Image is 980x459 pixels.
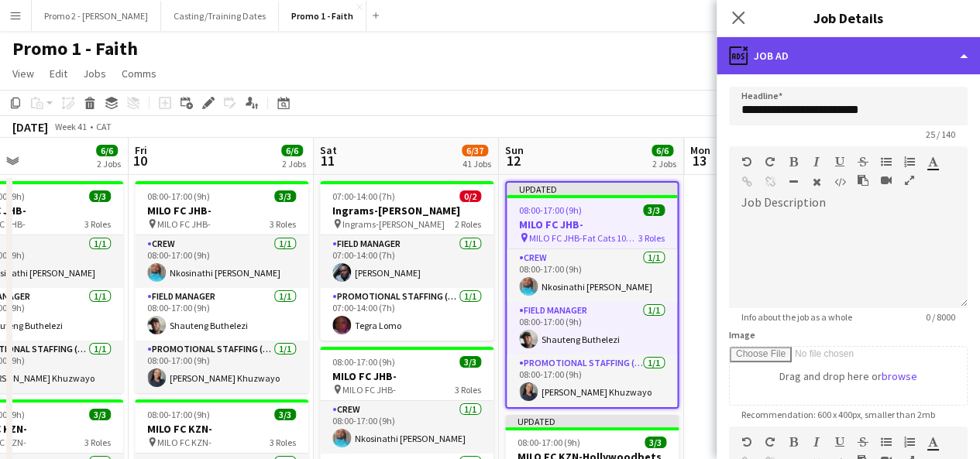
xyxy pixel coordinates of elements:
button: Promo 1 - Faith [279,1,366,31]
app-card-role: Field Manager1/107:00-14:00 (7h)[PERSON_NAME] [320,235,493,288]
div: Job Ad [717,37,980,74]
app-job-card: 07:00-14:00 (7h)0/2Ingrams-[PERSON_NAME] Ingrams-[PERSON_NAME]2 RolesField Manager1/107:00-14:00 ... [320,181,493,341]
button: Undo [741,156,752,168]
span: 07:00-14:00 (7h) [332,190,395,202]
button: Casting/Training Dates [161,1,279,31]
span: 3 Roles [270,437,296,448]
button: HTML Code [834,176,845,188]
span: 3 Roles [84,218,111,230]
h3: Ingrams-[PERSON_NAME] [320,204,493,218]
span: Sun [505,143,524,157]
span: Fri [135,143,147,157]
div: 2 Jobs [282,158,306,170]
button: Text Color [927,436,938,448]
a: Edit [43,63,74,84]
button: Promo 2 - [PERSON_NAME] [32,1,161,31]
button: Ordered List [904,156,915,168]
span: 6/6 [652,145,673,156]
span: 3 Roles [84,437,111,448]
button: Bold [788,436,799,448]
h1: Promo 1 - Faith [12,37,138,60]
span: 10 [132,152,147,170]
span: Edit [50,67,67,80]
button: Redo [765,436,775,448]
span: 08:00-17:00 (9h) [147,409,210,420]
h3: MILO FC JHB- [320,369,493,383]
app-job-card: 08:00-17:00 (9h)3/3MILO FC JHB- MILO FC JHB-3 RolesCrew1/108:00-17:00 (9h)Nkosinathi [PERSON_NAME... [135,181,308,393]
span: Info about the job as a whole [729,311,865,323]
span: 3/3 [89,190,111,202]
button: Text Color [927,156,938,168]
button: Redo [765,156,775,168]
span: 25 / 140 [913,128,968,140]
span: Recommendation: 600 x 400px, smaller than 2mb [729,409,947,420]
span: MILO FC JHB-Fat Cats 10km [529,232,638,244]
span: 6/6 [281,145,303,156]
span: 3/3 [459,356,481,368]
span: 08:00-17:00 (9h) [519,204,582,216]
app-card-role: Field Manager1/108:00-17:00 (9h)Shauteng Buthelezi [135,288,308,341]
a: Jobs [77,63,112,84]
button: Italic [811,156,822,168]
h3: MILO FC JHB- [135,204,308,218]
div: 41 Jobs [462,158,491,170]
div: CAT [96,121,112,132]
span: 6/37 [462,145,488,156]
span: 0/2 [459,190,481,202]
span: View [12,67,34,80]
button: Undo [741,436,752,448]
button: Underline [834,436,845,448]
button: Bold [788,156,799,168]
app-card-role: Promotional Staffing (Brand Ambassadors)1/107:00-14:00 (7h)Tegra Lomo [320,288,493,341]
span: 08:00-17:00 (9h) [518,437,580,448]
button: Ordered List [904,436,915,448]
span: 3 Roles [455,384,481,396]
span: 6/6 [96,145,118,156]
button: Underline [834,156,845,168]
span: 0 / 8000 [913,311,968,323]
button: Horizontal Line [788,176,799,188]
span: Mon [690,143,710,157]
h3: Job Details [717,8,980,28]
div: Updated [507,183,677,195]
div: Updated [505,415,679,427]
span: 08:00-17:00 (9h) [332,356,395,368]
app-card-role: Promotional Staffing (Brand Ambassadors)1/108:00-17:00 (9h)[PERSON_NAME] Khuzwayo [135,341,308,393]
span: 3 Roles [270,218,296,230]
span: 3/3 [274,409,296,420]
button: Strikethrough [858,436,868,448]
span: MILO FC JHB- [342,384,396,396]
span: Ingrams-[PERSON_NAME] [342,218,445,230]
span: MILO FC JHB- [157,218,211,230]
button: Unordered List [881,156,892,168]
app-job-card: Updated08:00-17:00 (9h)3/3MILO FC JHB- MILO FC JHB-Fat Cats 10km3 RolesCrew1/108:00-17:00 (9h)Nko... [505,181,679,409]
app-card-role: Promotional Staffing (Brand Ambassadors)1/108:00-17:00 (9h)[PERSON_NAME] Khuzwayo [507,355,677,407]
a: Comms [115,63,163,84]
h3: MILO FC KZN- [135,422,308,436]
button: Clear Formatting [811,176,822,188]
span: 12 [503,152,524,170]
button: Fullscreen [904,174,915,187]
span: 3/3 [89,409,111,420]
div: 2 Jobs [652,158,676,170]
span: MILO FC KZN- [157,437,211,448]
span: Comms [122,67,156,80]
div: 2 Jobs [97,158,121,170]
span: 3/3 [274,190,296,202]
button: Strikethrough [858,156,868,168]
button: Unordered List [881,436,892,448]
span: 11 [318,152,337,170]
span: 13 [688,152,710,170]
button: Paste as plain text [858,174,868,187]
span: Jobs [83,67,106,80]
span: 08:00-17:00 (9h) [147,190,210,202]
h3: MILO FC JHB- [507,218,677,231]
span: Sat [320,143,337,157]
button: Italic [811,436,822,448]
app-card-role: Crew1/108:00-17:00 (9h)Nkosinathi [PERSON_NAME] [507,249,677,302]
button: Insert video [881,174,892,187]
div: [DATE] [12,119,48,135]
